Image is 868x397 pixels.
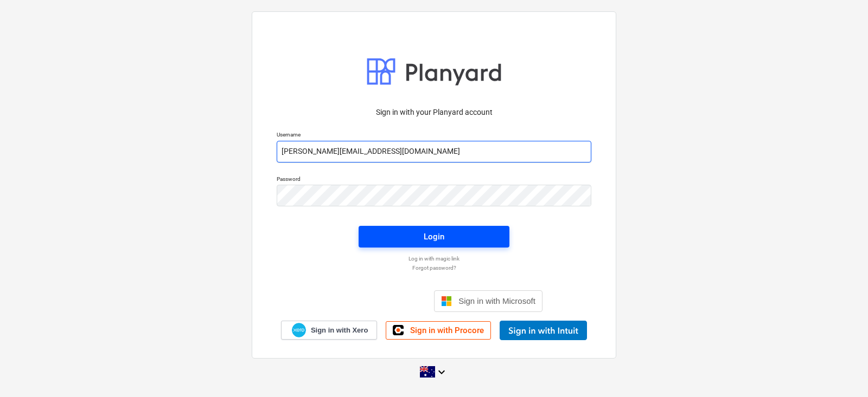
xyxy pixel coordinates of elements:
[435,366,448,379] i: keyboard_arrow_down
[410,326,484,335] span: Sign in with Procore
[458,296,535,305] span: Sign in with Microsoft
[292,323,306,337] img: Xero logo
[277,175,591,185] p: Password
[271,255,597,262] a: Log in with magic link
[281,321,378,340] a: Sign in with Xero
[271,264,597,271] a: Forgot password?
[277,107,591,118] p: Sign in with your Planyard account
[320,289,431,313] iframe: Sign in with Google Button
[386,321,491,340] a: Sign in with Procore
[311,326,368,335] span: Sign in with Xero
[359,226,509,248] button: Login
[814,345,868,397] iframe: Chat Widget
[277,141,591,162] input: Username
[441,296,452,307] img: Microsoft logo
[424,230,444,244] div: Login
[277,131,591,140] p: Username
